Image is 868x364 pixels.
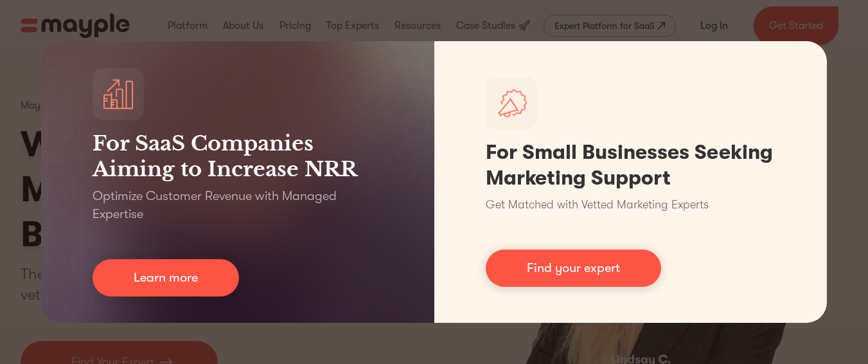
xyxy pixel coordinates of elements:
p: Get Matched with Vetted Marketing Experts [486,196,709,214]
h1: For Small Businesses Seeking Marketing Support [486,140,776,191]
p: Optimize Customer Revenue with Managed Expertise [93,187,383,223]
h3: For SaaS Companies Aiming to Increase NRR [93,131,383,182]
a: Find your expert [486,250,661,287]
a: Learn more [93,259,239,296]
